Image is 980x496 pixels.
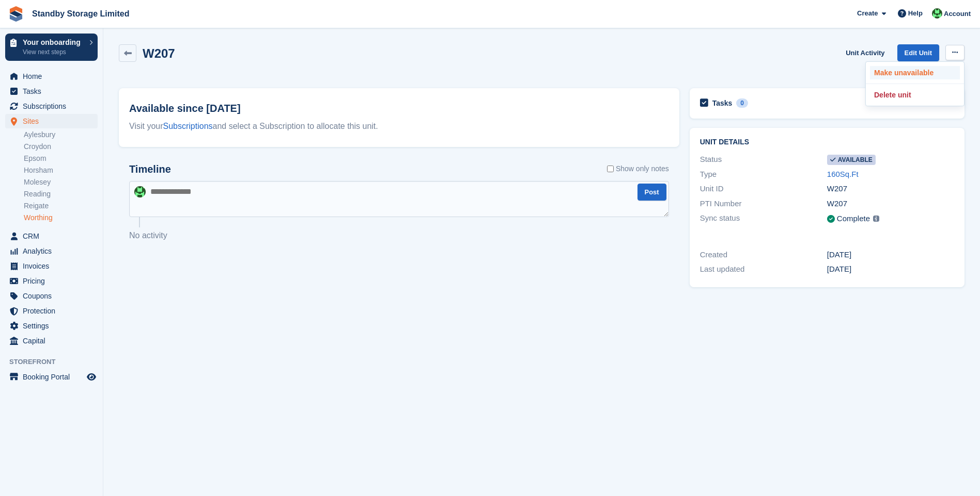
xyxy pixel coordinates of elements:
a: Aylesbury [24,130,98,140]
div: Created [700,249,827,261]
p: View next steps [23,47,84,57]
h2: Tasks [712,98,733,108]
div: Visit your and select a Subscription to allocate this unit. [129,120,669,133]
a: Edit Unit [897,44,939,61]
a: Make unavailable [870,66,960,79]
div: [DATE] [827,263,954,275]
span: Available [827,155,876,165]
p: Your onboarding [23,39,84,46]
button: Post [637,184,666,201]
label: Show only notes [607,163,669,174]
img: Michael Walker [134,186,146,197]
span: Help [908,8,923,19]
span: Invoices [23,259,85,273]
a: Subscriptions [163,122,213,130]
h2: W207 [143,46,175,60]
a: menu [5,99,98,113]
span: Coupons [23,289,85,303]
div: Type [700,169,827,180]
span: CRM [23,229,85,243]
span: Booking Portal [23,370,85,384]
span: Subscriptions [23,99,85,113]
img: stora-icon-8386f47178a22dfd0bd8f6a31ec36ba5ce8667c1dd55bd0f319d3a0aa187defe.svg [8,6,24,22]
h2: Available since [DATE] [129,101,669,116]
div: Complete [837,213,870,225]
span: Home [23,69,85,84]
span: Sites [23,114,85,128]
span: Storefront [9,357,103,367]
span: Tasks [23,84,85,98]
a: menu [5,84,98,98]
a: Preview store [85,371,98,383]
a: menu [5,69,98,84]
a: Unit Activity [842,44,889,61]
div: Status [700,154,827,166]
div: W207 [827,183,954,195]
a: Worthing [24,213,98,223]
a: menu [5,229,98,243]
a: Your onboarding View next steps [5,34,98,61]
a: Standby Storage Limited [28,5,133,22]
img: Michael Walker [932,8,942,19]
div: 0 [736,98,748,108]
span: Settings [23,319,85,333]
div: [DATE] [827,249,954,261]
a: Epsom [24,154,98,163]
a: menu [5,114,98,128]
a: Molesey [24,177,98,187]
span: Create [857,8,878,19]
a: menu [5,259,98,273]
a: Delete unit [870,88,960,102]
span: Capital [23,334,85,348]
a: Reigate [24,201,98,211]
a: menu [5,370,98,384]
a: menu [5,244,98,258]
span: Protection [23,304,85,318]
a: Croydon [24,142,98,152]
div: Last updated [700,263,827,275]
a: menu [5,319,98,333]
span: Pricing [23,274,85,288]
a: menu [5,274,98,288]
a: menu [5,334,98,348]
div: Sync status [700,212,827,225]
div: PTI Number [700,198,827,210]
img: icon-info-grey-7440780725fd019a000dd9b08b2336e03edf1995a4989e88bcd33f0948082b44.svg [873,216,879,222]
a: menu [5,289,98,303]
input: Show only notes [607,163,614,174]
span: Account [944,9,971,19]
span: Analytics [23,244,85,258]
div: W207 [827,198,954,210]
a: menu [5,304,98,318]
a: 160Sq.Ft [827,170,859,178]
h2: Unit details [700,138,954,146]
a: Horsham [24,166,98,175]
p: No activity [129,229,669,242]
a: Reading [24,189,98,199]
h2: Timeline [129,163,171,175]
div: Unit ID [700,183,827,195]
